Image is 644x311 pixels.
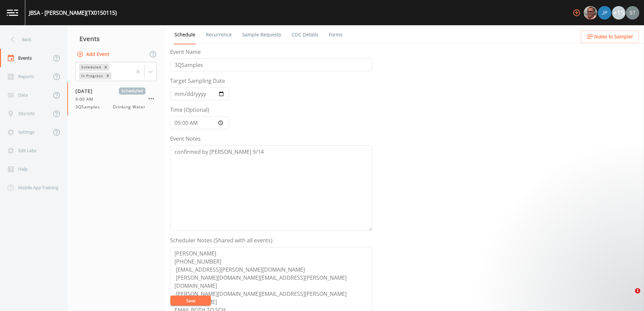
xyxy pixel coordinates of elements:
a: Sample Requests [241,25,282,44]
div: JBSA - [PERSON_NAME] (TX0150115) [29,9,117,17]
span: Scheduled [119,88,146,95]
img: 41241ef155101aa6d92a04480b0d0000 [598,6,611,20]
a: [DATE]Scheduled9:00 AM3QSamplesDrinking Water [67,82,165,116]
img: logo [7,9,18,16]
label: Event Notes [170,135,201,143]
div: Remove In Progress [104,72,111,79]
a: Recurrence [205,25,233,44]
div: Remove Scheduled [102,64,109,71]
span: Notes to Sampler [594,33,633,41]
div: Events [67,30,165,47]
label: Time (Optional) [170,106,209,114]
span: 3QSamples [75,104,104,110]
button: Add Event [75,48,112,61]
img: 8315ae1e0460c39f28dd315f8b59d613 [626,6,639,20]
img: e2d790fa78825a4bb76dcb6ab311d44c [584,6,597,20]
button: Save [170,296,211,306]
iframe: Intercom live chat [621,288,637,304]
div: +15 [612,6,625,20]
a: Schedule [173,25,196,44]
span: Drinking Water [113,104,146,110]
span: 1 [635,288,640,293]
button: Notes to Sampler [581,31,639,43]
label: Target Sampling Date [170,77,225,85]
div: Mike Franklin [583,6,598,20]
div: In Progress [79,72,104,79]
a: COC Details [291,25,319,44]
span: [DATE] [75,88,97,95]
a: Forms [328,25,344,44]
label: Scheduler Notes (Shared with all events) [170,236,272,244]
textarea: confirmed by [PERSON_NAME] 9/14 [170,145,372,231]
div: Scheduled [79,64,102,71]
div: Joshua gere Paul [598,6,612,20]
label: Event Name [170,48,201,56]
span: 9:00 AM [75,96,97,102]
